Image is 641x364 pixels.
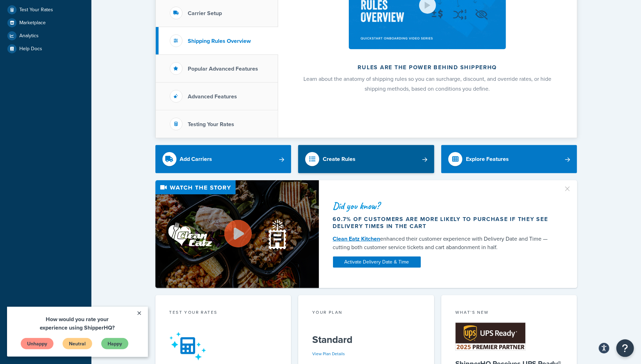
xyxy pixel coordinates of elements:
[312,351,345,357] a: View Plan Details
[155,145,291,173] a: Add Carriers
[5,17,86,29] a: Marketplace
[180,154,212,164] div: Add Carriers
[19,20,46,26] span: Marketplace
[169,309,277,317] div: Test your rates
[188,93,237,100] h3: Advanced Features
[19,46,42,52] span: Help Docs
[333,235,380,243] a: Clean Eatz Kitchen
[5,4,86,16] a: Test Your Rates
[441,145,577,173] a: Explore Features
[33,8,108,25] span: How would you rate your experience using ShipperHQ?
[188,10,222,17] h3: Carrier Setup
[312,334,420,345] h5: Standard
[455,309,563,317] div: What's New
[155,180,319,288] img: Video thumbnail
[303,75,551,93] span: Learn about the anatomy of shipping rules so you can surcharge, discount, and override rates, or ...
[94,31,122,43] a: Happy
[297,64,558,71] h2: Rules are the power behind ShipperHQ
[5,43,86,55] a: Help Docs
[616,339,634,357] button: Open Resource Center
[5,30,86,42] a: Analytics
[333,256,421,268] a: Activate Delivery Date & Time
[13,31,47,43] a: Unhappy
[188,38,251,44] h3: Shipping Rules Overview
[19,33,39,39] span: Analytics
[188,121,235,128] h3: Testing Your Rates
[298,145,434,173] a: Create Rules
[323,154,355,164] div: Create Rules
[333,235,555,252] div: enhanced their customer experience with Delivery Date and Time — cutting both customer service ti...
[55,31,85,43] a: Neutral
[188,66,258,72] h3: Popular Advanced Features
[19,7,53,13] span: Test Your Rates
[312,309,420,317] div: Your Plan
[466,154,509,164] div: Explore Features
[333,216,555,230] div: 60.7% of customers are more likely to purchase if they see delivery times in the cart
[333,201,555,211] div: Did you know?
